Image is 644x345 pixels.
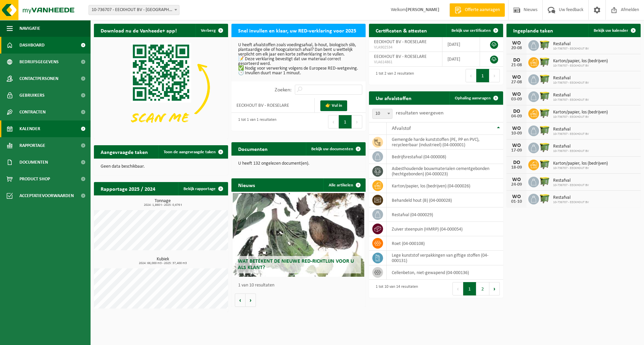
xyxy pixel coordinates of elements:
[320,100,347,111] a: 👉 Vul in
[19,70,58,87] span: Contactpersonen
[463,7,501,13] span: Offerte aanvragen
[246,293,256,307] button: Volgende
[553,41,589,47] span: Restafval
[510,126,523,131] div: WO
[231,178,262,191] h2: Nieuws
[328,115,339,128] button: Previous
[387,236,503,251] td: roet (04-000108)
[89,5,179,15] span: 10-736707 - EECKHOUT BV - ROESELARE
[373,109,392,118] span: 10
[442,37,480,52] td: [DATE]
[369,24,434,37] h2: Certificaten & attesten
[19,171,50,187] span: Product Shop
[553,98,589,102] span: 10-736707 - EECKHOUT BV
[97,262,228,265] span: 2024: 66,000 m3 - 2025: 37,400 m3
[510,80,523,85] div: 27-08
[510,109,523,114] div: DO
[352,115,362,128] button: Next
[311,147,353,151] span: Bekijk uw documenten
[406,7,439,12] strong: [PERSON_NAME]
[396,110,443,116] label: resultaten weergeven
[553,161,608,166] span: Karton/papier, los (bedrijven)
[506,24,560,37] h2: Ingeplande taken
[387,222,503,236] td: zuiver steenpuin (HMRP) (04-000054)
[553,64,608,68] span: 10-736707 - EECKHOUT BV
[510,177,523,182] div: WO
[510,131,523,136] div: 10-09
[97,199,228,207] h3: Tonnage
[539,90,550,102] img: WB-1100-HPE-GN-50
[19,187,74,204] span: Acceptatievoorwaarden
[387,164,503,179] td: asbesthoudende bouwmaterialen cementgebonden (hechtgebonden) (04-000023)
[387,265,503,280] td: cellenbeton, niet-gewapend (04-000136)
[164,150,216,154] span: Toon de aangevraagde taken
[539,107,550,119] img: WB-1100-HPE-GN-50
[19,87,45,104] span: Gebruikers
[553,110,608,115] span: Karton/papier, los (bedrijven)
[553,166,608,170] span: 10-736707 - EECKHOUT BV
[553,115,608,119] span: 10-736707 - EECKHOUT BV
[374,60,437,65] span: VLA614861
[372,68,414,83] div: 1 tot 2 van 2 resultaten
[101,164,221,169] p: Geen data beschikbaar.
[201,28,216,33] span: Verberg
[553,47,589,51] span: 10-736707 - EECKHOUT BV
[451,28,491,33] span: Bekijk uw certificaten
[374,54,427,59] span: EECKHOUT BV - ROESELARE
[553,183,589,187] span: 10-736707 - EECKHOUT BV
[553,200,589,204] span: 10-736707 - EECKHOUT BV
[510,194,523,199] div: WO
[510,97,523,102] div: 03-09
[94,37,228,138] img: Download de VHEPlus App
[387,135,503,150] td: gemengde harde kunststoffen (PE, PP en PVC), recycleerbaar (industrieel) (04-000001)
[553,59,608,64] span: Karton/papier, los (bedrijven)
[235,114,276,129] div: 1 tot 1 van 1 resultaten
[539,142,550,153] img: WB-1100-HPE-GN-50
[387,193,503,207] td: behandeld hout (B) (04-000028)
[553,149,589,153] span: 10-736707 - EECKHOUT BV
[339,115,352,128] button: 1
[539,124,550,136] img: WB-1100-HPE-GN-50
[94,145,155,158] h2: Aangevraagde taken
[158,145,227,159] a: Toon de aangevraagde taken
[89,5,179,15] span: 10-736707 - EECKHOUT BV - ROESELARE
[19,104,46,120] span: Contracten
[539,193,550,204] img: WB-1100-HPE-GN-50
[466,69,476,82] button: Previous
[510,182,523,187] div: 24-09
[19,20,40,37] span: Navigatie
[476,282,489,295] button: 2
[387,179,503,193] td: karton/papier, los (bedrijven) (04-000026)
[238,161,359,166] p: U heeft 132 ongelezen document(en).
[369,91,418,104] h2: Uw afvalstoffen
[539,39,550,51] img: WB-1100-HPE-GN-50
[510,165,523,170] div: 18-09
[238,259,354,270] span: Wat betekent de nieuwe RED-richtlijn voor u als klant?
[94,24,183,37] h2: Download nu de Vanheede+ app!
[553,195,589,200] span: Restafval
[539,73,550,85] img: WB-1100-HPE-GN-50
[539,176,550,187] img: WB-1100-HPE-GN-50
[510,75,523,80] div: WO
[449,91,502,105] a: Ophaling aanvragen
[452,282,463,295] button: Previous
[510,199,523,204] div: 01-10
[553,81,589,85] span: 10-736707 - EECKHOUT BV
[275,87,291,93] label: Zoeken:
[510,114,523,119] div: 04-09
[553,132,589,136] span: 10-736707 - EECKHOUT BV
[323,178,365,192] a: Alle artikelen
[442,52,480,67] td: [DATE]
[231,24,363,37] h2: Snel invullen en klaar, uw RED-verklaring voor 2025
[510,143,523,148] div: WO
[374,45,437,50] span: VLA902534
[233,193,364,277] a: Wat betekent de nieuwe RED-richtlijn voor u als klant?
[19,154,48,171] span: Documenten
[510,148,523,153] div: 17-09
[588,24,640,37] a: Bekijk uw kalender
[489,69,500,82] button: Next
[231,142,274,155] h2: Documenten
[510,40,523,46] div: WO
[97,257,228,265] h3: Kubiek
[476,69,489,82] button: 1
